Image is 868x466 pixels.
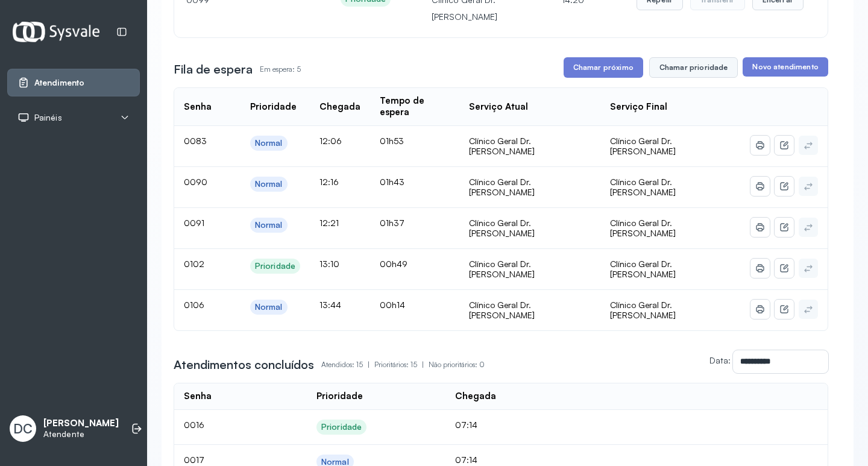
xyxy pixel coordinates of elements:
p: Atendidos: 15 [321,356,374,373]
p: Em espera: 5 [260,61,301,78]
p: Não prioritários: 0 [429,356,485,373]
span: 0091 [184,218,204,228]
span: 07:14 [455,455,477,465]
img: Logotipo do estabelecimento [13,22,99,42]
div: Clínico Geral Dr. [PERSON_NAME] [469,218,590,239]
button: Novo atendimento [743,57,828,77]
span: 01h43 [380,177,404,187]
div: Prioridade [250,101,297,113]
span: 00h14 [380,300,405,310]
span: 00h49 [380,259,407,269]
h3: Atendimentos concluídos [174,356,314,373]
span: Clínico Geral Dr. [PERSON_NAME] [610,259,676,280]
div: Tempo de espera [380,95,450,118]
span: 01h37 [380,218,404,228]
span: 01h53 [380,136,404,146]
div: Serviço Atual [469,101,528,113]
span: Painéis [34,113,62,123]
span: 12:16 [319,177,339,187]
p: Prioritários: 15 [374,356,429,373]
span: Atendimento [34,78,84,88]
span: 12:06 [319,136,342,146]
div: Prioridade [316,391,363,402]
div: Clínico Geral Dr. [PERSON_NAME] [469,136,590,157]
h3: Fila de espera [174,61,253,78]
button: Chamar próximo [564,57,643,78]
div: Prioridade [321,422,362,432]
div: Clínico Geral Dr. [PERSON_NAME] [469,259,590,280]
span: 0106 [184,300,204,310]
span: 0016 [184,420,204,430]
span: 0083 [184,136,207,146]
span: Clínico Geral Dr. [PERSON_NAME] [610,177,676,198]
div: Clínico Geral Dr. [PERSON_NAME] [469,177,590,198]
div: Senha [184,391,212,402]
span: Clínico Geral Dr. [PERSON_NAME] [610,300,676,321]
div: Chegada [319,101,360,113]
span: | [422,360,424,369]
span: Clínico Geral Dr. [PERSON_NAME] [610,218,676,239]
span: 13:44 [319,300,341,310]
span: | [368,360,370,369]
p: [PERSON_NAME] [43,418,119,429]
div: Prioridade [255,261,295,271]
a: Atendimento [17,77,130,89]
div: Chegada [455,391,496,402]
span: 07:14 [455,420,477,430]
span: 0102 [184,259,204,269]
label: Data: [709,355,731,365]
p: Atendente [43,429,119,439]
div: Normal [255,179,283,189]
div: Clínico Geral Dr. [PERSON_NAME] [469,300,590,321]
span: 0090 [184,177,207,187]
div: Senha [184,101,212,113]
div: Serviço Final [610,101,667,113]
span: 12:21 [319,218,339,228]
div: Normal [255,302,283,312]
span: Clínico Geral Dr. [PERSON_NAME] [610,136,676,157]
span: 13:10 [319,259,339,269]
div: Normal [255,138,283,148]
div: Normal [255,220,283,230]
span: 0017 [184,455,204,465]
button: Chamar prioridade [649,57,738,78]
